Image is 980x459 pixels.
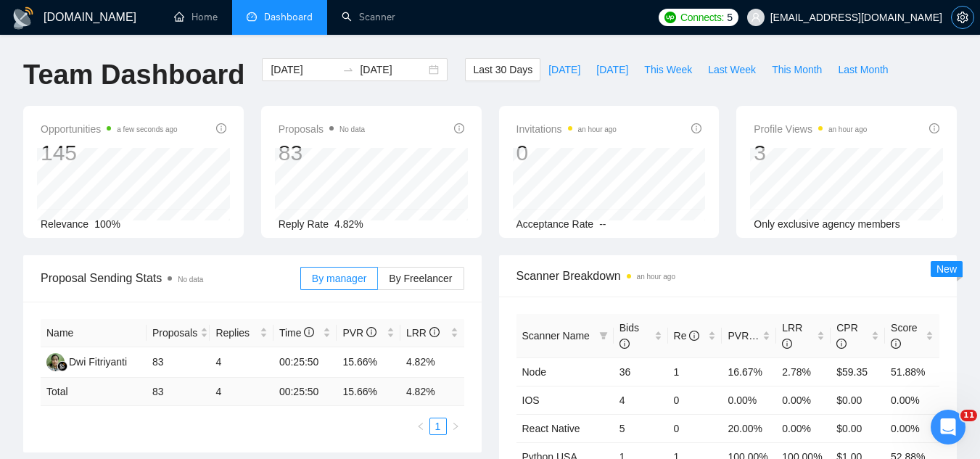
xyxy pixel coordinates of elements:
span: info-circle [691,123,701,133]
a: React Native [522,423,580,434]
span: info-circle [929,123,939,133]
span: Connects: [680,9,724,25]
span: Dashboard [264,11,313,23]
td: $59.35 [831,357,885,386]
span: New [936,263,957,275]
li: Previous Page [412,418,429,435]
span: to [342,64,354,75]
h1: Team Dashboard [23,58,244,92]
span: Scanner Name [522,330,590,342]
span: PVR [728,330,762,342]
span: Relevance [41,218,88,230]
img: upwork-logo.png [664,12,676,23]
td: 5 [614,414,668,442]
div: Dwi Fitriyanti [69,354,127,370]
td: 0.00% [885,386,939,414]
span: Invitations [516,120,617,138]
span: user [751,12,761,22]
a: setting [951,12,974,23]
img: gigradar-bm.png [57,361,67,371]
button: right [447,418,464,435]
td: 0 [668,414,722,442]
th: Proposals [147,319,210,347]
span: info-circle [216,123,226,133]
td: $0.00 [831,414,885,442]
td: 0.00% [776,386,831,414]
td: 51.88% [885,357,939,386]
span: 11 [960,410,977,421]
span: -- [599,218,606,230]
td: 4 [614,386,668,414]
span: Proposals [279,120,365,138]
td: 4.82 % [400,378,464,406]
a: Node [522,366,546,378]
time: a few seconds ago [117,125,177,133]
th: Name [41,319,147,347]
span: setting [952,12,973,23]
td: 00:25:50 [273,378,337,406]
a: homeHome [174,11,218,23]
span: 4.82% [334,218,363,230]
span: info-circle [689,331,699,341]
span: By Freelancer [389,273,452,284]
button: Last Week [700,58,764,81]
a: DFDwi Fitriyanti [46,355,127,367]
li: 1 [429,418,447,435]
span: Only exclusive agency members [754,218,900,230]
iframe: Intercom live chat [931,410,965,444]
a: IOS [522,394,540,406]
a: 1 [430,418,446,434]
time: an hour ago [637,273,675,281]
td: 0.00% [776,414,831,442]
span: info-circle [454,123,464,133]
span: LRR [782,322,802,350]
div: 83 [279,139,365,167]
td: 16.67% [722,357,776,386]
span: Bids [619,322,639,350]
input: Start date [271,62,337,78]
td: Total [41,378,147,406]
span: 5 [727,9,733,25]
span: left [416,422,425,431]
span: dashboard [247,12,257,22]
span: By manager [312,273,366,284]
td: 36 [614,357,668,386]
span: info-circle [782,339,792,349]
td: 83 [147,378,210,406]
span: This Month [772,62,822,78]
div: 0 [516,139,617,167]
li: Next Page [447,418,464,435]
td: 00:25:50 [273,347,337,378]
span: Last Month [838,62,888,78]
div: 145 [41,139,178,167]
span: Proposals [152,325,197,341]
span: swap-right [342,64,354,75]
td: 4.82% [400,347,464,378]
button: Last Month [830,58,896,81]
td: $0.00 [831,386,885,414]
th: Replies [210,319,273,347]
span: Last 30 Days [473,62,532,78]
span: Last Week [708,62,756,78]
td: 0.00% [885,414,939,442]
button: Last 30 Days [465,58,540,81]
span: info-circle [429,327,440,337]
time: an hour ago [578,125,617,133]
a: searchScanner [342,11,395,23]
span: info-circle [366,327,376,337]
span: info-circle [619,339,630,349]
td: 15.66 % [337,378,400,406]
span: Opportunities [41,120,178,138]
button: This Month [764,58,830,81]
td: 1 [668,357,722,386]
td: 2.78% [776,357,831,386]
span: Scanner Breakdown [516,267,940,285]
span: right [451,422,460,431]
td: 0.00% [722,386,776,414]
img: logo [12,7,35,30]
span: Profile Views [754,120,867,138]
span: Re [674,330,700,342]
span: Proposal Sending Stats [41,269,300,287]
button: left [412,418,429,435]
span: filter [596,325,611,347]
